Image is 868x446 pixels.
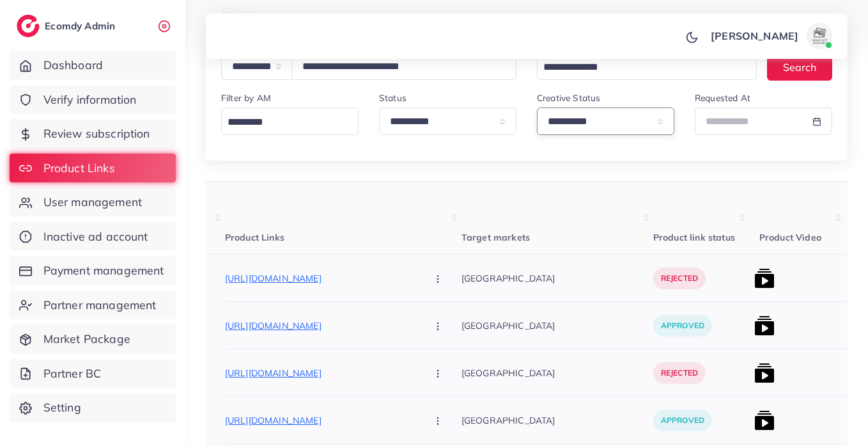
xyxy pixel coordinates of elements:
[10,187,176,217] a: User management
[43,160,115,177] span: Product Links
[807,23,832,49] img: avatar
[225,318,417,333] p: [URL][DOMAIN_NAME]
[43,125,150,142] span: Review subscription
[711,28,798,44] p: [PERSON_NAME]
[461,406,653,434] p: [GEOGRAPHIC_DATA]
[704,23,837,49] a: [PERSON_NAME]avatar
[10,51,176,80] a: Dashboard
[10,359,176,388] a: Partner BC
[754,315,775,336] img: list product video
[43,262,164,279] span: Payment management
[225,365,417,381] p: [URL][DOMAIN_NAME]
[461,264,653,292] p: [GEOGRAPHIC_DATA]
[754,268,775,289] img: list product video
[10,154,176,183] a: Product Links
[539,58,740,77] input: Search for option
[43,331,130,347] span: Market Package
[43,399,81,416] span: Setting
[461,232,530,243] span: Target markets
[45,20,118,32] h2: Ecomdy Admin
[653,232,735,243] span: Product link status
[17,15,118,37] a: logoEcomdy Admin
[221,108,359,135] div: Search for option
[10,119,176,148] a: Review subscription
[225,271,417,286] p: [URL][DOMAIN_NAME]
[10,324,176,354] a: Market Package
[754,410,775,431] img: list product video
[10,85,176,115] a: Verify information
[10,291,176,320] a: Partner management
[43,365,102,382] span: Partner BC
[653,362,706,384] p: rejected
[767,53,832,81] button: Search
[653,315,712,337] p: approved
[461,358,653,387] p: [GEOGRAPHIC_DATA]
[537,52,757,80] div: Search for option
[225,232,284,243] span: Product Links
[17,15,40,37] img: logo
[225,413,417,428] p: [URL][DOMAIN_NAME]
[379,92,407,104] label: Status
[10,256,176,285] a: Payment management
[759,232,821,243] span: Product Video
[10,222,176,251] a: Inactive ad account
[461,311,653,340] p: [GEOGRAPHIC_DATA]
[653,410,712,431] p: approved
[537,92,600,104] label: Creative Status
[10,393,176,422] a: Setting
[221,92,271,104] label: Filter by AM
[223,113,351,132] input: Search for option
[43,57,103,74] span: Dashboard
[43,92,137,108] span: Verify information
[43,228,148,245] span: Inactive ad account
[43,194,142,211] span: User management
[695,92,750,104] label: Requested At
[754,363,775,383] img: list product video
[43,297,157,314] span: Partner management
[653,267,706,289] p: rejected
